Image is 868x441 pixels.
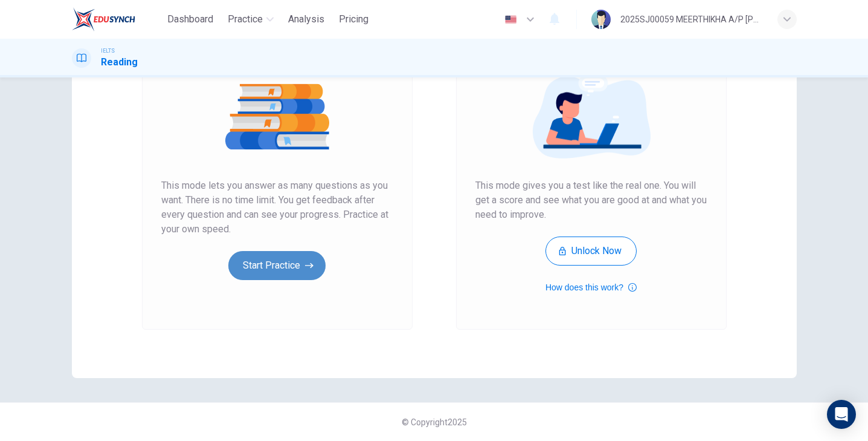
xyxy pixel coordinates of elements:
img: en [503,15,518,24]
img: Profile picture [591,10,611,29]
a: EduSynch logo [72,7,163,31]
button: Start Practice [228,251,326,280]
button: Analysis [283,8,329,30]
span: IELTS [101,47,115,55]
button: Dashboard [162,8,218,30]
button: Unlock Now [545,237,637,266]
span: Dashboard [167,12,213,27]
button: Pricing [334,8,373,30]
h1: Reading [101,55,138,70]
span: Practice [228,12,263,27]
span: Pricing [339,12,368,27]
button: How does this work? [545,280,637,295]
span: This mode lets you answer as many questions as you want. There is no time limit. You get feedback... [161,178,393,237]
div: 2025SJ00059 MEERTHIKHA A/P [PERSON_NAME] [620,12,763,27]
span: This mode gives you a test like the real one. You will get a score and see what you are good at a... [475,178,707,222]
span: © Copyright 2025 [402,417,467,427]
span: Analysis [288,12,324,27]
button: Practice [223,8,278,30]
div: Open Intercom Messenger [827,400,856,429]
img: EduSynch logo [72,7,135,31]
